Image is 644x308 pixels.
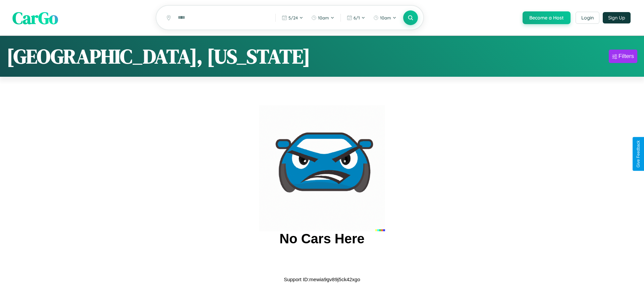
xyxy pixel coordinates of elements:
button: Sign Up [603,12,631,23]
h1: [GEOGRAPHIC_DATA], [US_STATE] [7,43,310,70]
button: 5/24 [278,12,307,23]
span: 6 / 1 [354,15,360,20]
button: Become a Host [523,11,571,24]
h2: No Cars Here [279,231,364,246]
span: 10am [380,15,391,20]
span: 5 / 24 [288,15,298,20]
button: Login [576,12,599,24]
p: Support ID: mewia9gv89j5ck42xgo [284,275,360,284]
div: Give Feedback [636,140,641,168]
button: 10am [370,12,400,23]
span: 10am [318,15,329,20]
button: 10am [308,12,338,23]
div: Filters [619,53,634,60]
img: car [259,105,385,231]
span: CarGo [12,6,58,29]
button: 6/1 [343,12,369,23]
button: Filters [609,50,637,63]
